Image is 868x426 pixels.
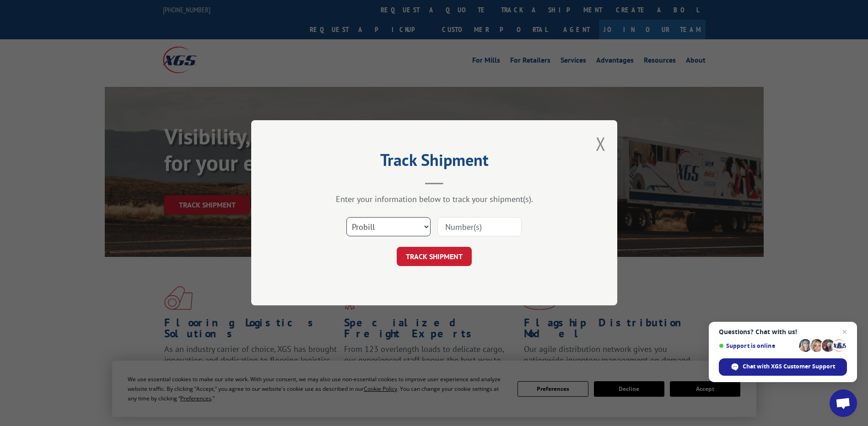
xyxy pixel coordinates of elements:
[719,328,847,335] span: Questions? Chat with us!
[839,326,850,337] span: Close chat
[397,247,472,266] button: TRACK SHIPMENT
[719,342,796,349] span: Support is online
[297,194,571,205] div: Enter your information below to track your shipment(s).
[830,389,857,417] div: Open chat
[743,362,835,371] span: Chat with XGS Customer Support
[719,358,847,376] div: Chat with XGS Customer Support
[596,132,606,156] button: Close modal
[437,218,522,237] input: Number(s)
[297,154,571,171] h2: Track Shipment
